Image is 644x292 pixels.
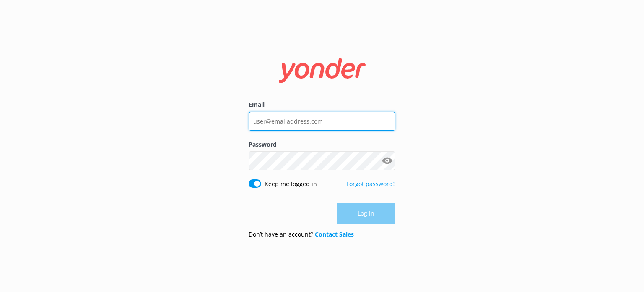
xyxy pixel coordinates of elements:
[379,153,395,169] button: Show password
[249,100,395,109] label: Email
[346,180,395,188] a: Forgot password?
[249,230,354,239] p: Don’t have an account?
[249,140,395,149] label: Password
[265,179,317,189] label: Keep me logged in
[249,112,395,131] input: user@emailaddress.com
[315,230,354,238] a: Contact Sales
